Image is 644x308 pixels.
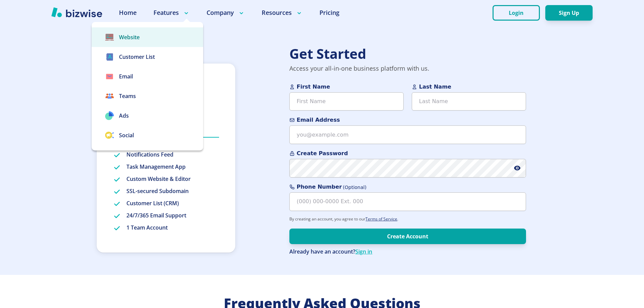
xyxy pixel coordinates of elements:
p: Task Management App [126,163,186,171]
a: Customer List [92,47,203,67]
a: Home [119,8,137,17]
a: Website [92,27,203,47]
span: Last Name [412,83,526,91]
button: Create Account [289,229,526,244]
span: Create Password [289,149,526,158]
p: Already have an account? [289,248,526,256]
p: Access your all-in-one business platform with us. [289,63,526,73]
p: Features [153,8,190,17]
h2: Get Started [289,45,526,63]
a: Social [92,125,203,145]
p: 1 Team Account [126,224,168,232]
a: Teams [92,86,203,106]
button: Login [493,5,540,21]
input: (000) 000-0000 Ext. 000 [289,192,526,211]
a: Email [92,67,203,86]
a: Sign in [355,248,372,255]
a: Login [493,10,545,16]
a: Pricing [319,8,339,17]
p: Notifications Feed [126,151,173,159]
a: Terms of Service [365,216,397,222]
input: you@example.com [289,125,526,144]
p: Customer List (CRM) [126,200,179,208]
p: Company [207,8,245,17]
span: First Name [289,83,404,91]
p: Custom Website & Editor [126,175,191,184]
span: Phone Number [289,183,526,191]
input: First Name [289,92,404,111]
p: SSL-secured Subdomain [126,188,189,196]
p: By creating an account, you agree to our . [289,216,526,222]
a: Sign Up [545,10,593,16]
p: Resources [262,8,303,17]
img: Bizwise Logo [51,7,102,17]
button: Sign Up [545,5,593,21]
input: Last Name [412,92,526,111]
div: Already have an account?Sign in [289,248,526,256]
p: 24/7/365 Email Support [126,212,186,220]
a: Ads [92,106,203,125]
span: (Optional) [343,184,366,191]
span: Email Address [289,116,526,124]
